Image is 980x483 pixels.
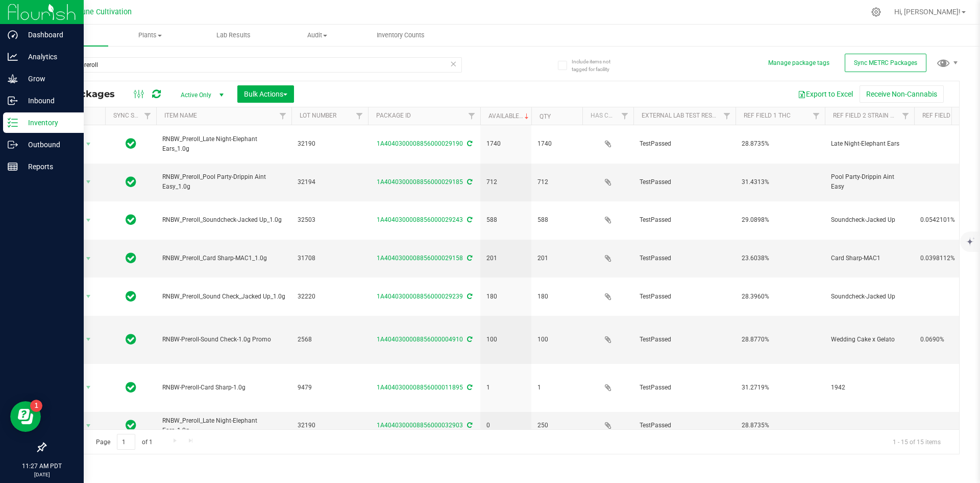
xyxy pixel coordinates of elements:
[537,139,576,149] span: 1740
[640,215,729,225] span: TestPassed
[45,57,462,73] input: Search Package ID, Item Name, SKU, Lot or Part Number...
[162,416,285,435] span: RNBW_Preroll_Late Night-Elephant Ears_1.0g
[377,178,463,186] a: 1A4040300008856000029185
[465,384,472,391] span: Sync from Compliance System
[8,52,18,62] inline-svg: Analytics
[465,178,472,186] span: Sync from Compliance System
[742,215,819,225] span: 29.0898%
[486,421,525,430] span: 0
[377,293,463,300] a: 1A4040300008856000029239
[8,74,18,84] inline-svg: Grow
[377,255,463,262] a: 1A4040300008856000029158
[117,434,135,450] input: 1
[465,293,472,300] span: Sync from Compliance System
[126,332,136,347] span: In Sync
[742,335,819,344] span: 28.8770%
[640,383,729,393] span: TestPassed
[922,112,969,119] a: Ref Field 3 CBD
[465,255,472,262] span: Sync from Compliance System
[359,25,443,46] a: Inventory Counts
[203,31,264,40] span: Lab Results
[5,471,79,478] p: [DATE]
[537,254,576,263] span: 201
[831,254,908,263] span: Card Sharp-MAC1
[298,383,362,393] span: 9479
[537,215,576,225] span: 588
[87,434,161,450] span: Page of 1
[377,336,463,343] a: 1A4040300008856000004910
[298,292,362,302] span: 32220
[860,85,944,103] button: Receive Non-Cannabis
[463,107,480,125] a: Filter
[377,384,463,391] a: 1A4040300008856000011895
[742,177,819,187] span: 31.4313%
[82,213,95,227] span: select
[298,335,362,344] span: 2568
[537,335,576,344] span: 100
[537,177,576,187] span: 712
[897,107,914,125] a: Filter
[870,7,883,17] div: Manage settings
[82,175,95,189] span: select
[18,73,79,85] p: Grow
[164,112,197,119] a: Item Name
[162,383,285,393] span: RNBW-Preroll-Card Sharp-1.0g
[831,139,908,149] span: Late Night-Elephant Ears
[640,421,729,430] span: TestPassed
[742,421,819,430] span: 28.8735%
[18,51,79,63] p: Analytics
[465,422,472,429] span: Sync from Compliance System
[275,25,359,46] a: Audit
[82,332,95,347] span: select
[30,400,42,412] iframe: Resource center unread badge
[298,215,362,225] span: 32503
[237,85,294,103] button: Bulk Actions
[742,254,819,263] span: 23.6038%
[831,172,908,192] span: Pool Party-Drippin Aint Easy
[376,112,411,119] a: Package ID
[377,140,463,147] a: 1A4040300008856000029190
[18,117,79,129] p: Inventory
[298,421,362,430] span: 32190
[5,462,79,471] p: 11:27 AM PDT
[113,112,153,119] a: Sync Status
[486,254,525,263] span: 201
[126,136,136,151] span: In Sync
[18,139,79,151] p: Outbound
[742,292,819,302] span: 28.3960%
[139,107,156,125] a: Filter
[298,177,362,187] span: 32194
[126,380,136,395] span: In Sync
[640,177,729,187] span: TestPassed
[808,107,825,125] a: Filter
[742,139,819,149] span: 28.8735%
[465,336,472,343] span: Sync from Compliance System
[465,140,472,147] span: Sync from Compliance System
[537,421,576,430] span: 250
[298,139,362,149] span: 32190
[18,29,79,41] p: Dashboard
[82,380,95,395] span: select
[126,175,136,189] span: In Sync
[486,335,525,344] span: 100
[300,112,336,119] a: Lot Number
[640,335,729,344] span: TestPassed
[486,139,525,149] span: 1740
[82,289,95,304] span: select
[8,140,18,150] inline-svg: Outbound
[8,96,18,106] inline-svg: Inbound
[744,112,791,119] a: Ref Field 1 THC
[486,383,525,393] span: 1
[53,88,125,100] span: All Packages
[537,383,576,393] span: 1
[126,418,136,432] span: In Sync
[831,335,908,344] span: Wedding Cake x Gelato
[845,54,926,72] button: Sync METRC Packages
[82,419,95,433] span: select
[82,137,95,151] span: select
[162,254,285,263] span: RNBW_Preroll_Card Sharp-MAC1_1.0g
[640,254,729,263] span: TestPassed
[642,112,722,119] a: External Lab Test Result
[363,31,438,40] span: Inventory Counts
